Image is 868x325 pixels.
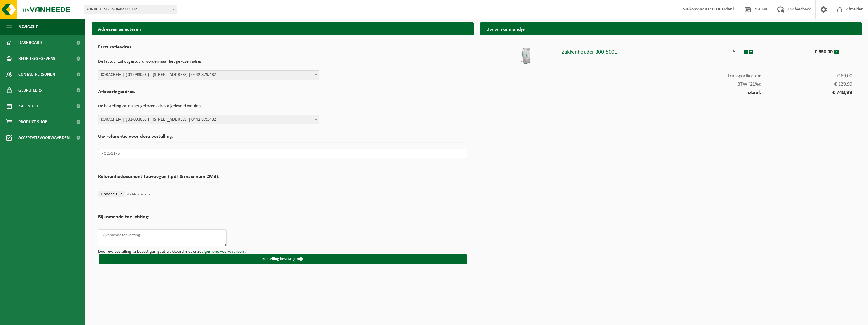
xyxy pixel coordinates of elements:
span: € 748,99 [761,90,852,96]
div: Transportkosten: [486,70,855,79]
span: KORACHEM - WOMMELGEM [84,5,177,14]
button: + [749,50,753,54]
input: Uw referentie voor deze bestelling [98,149,467,158]
span: Gebruikers [18,82,42,98]
h2: Uw referentie voor deze bestelling: [98,134,467,143]
span: Navigatie [18,19,38,35]
p: Door uw bestelling te bevestigen gaat u akkoord met onze [98,250,467,254]
h2: Uw winkelmandje [480,22,862,35]
span: Product Shop [18,114,47,130]
span: Bedrijfsgegevens [18,51,55,67]
span: KORACHEM | ( 01-093053 ) | GULKENRODESTRAAT 3, 2160 WOMMELGEM | 0442.879.432 [98,115,319,124]
span: Kalender [18,98,38,114]
span: KORACHEM - WOMMELGEM [84,5,177,14]
span: KORACHEM | ( 01-093053 ) | GULKENRODESTRAAT 3, 2160 WOMMELGEM | 0442.879.432 [98,71,319,80]
span: Contactpersonen [18,67,55,82]
div: 5 [725,46,743,54]
span: Acceptatievoorwaarden [18,130,70,146]
h2: Facturatieadres. [98,45,467,53]
span: € 129,99 [761,82,852,87]
img: 01-001012 [516,46,535,65]
a: algemene voorwaarden . [201,249,246,254]
h2: Referentiedocument toevoegen (.pdf & maximum 2MB): [98,174,219,183]
h2: Adressen selecteren [92,22,474,35]
h2: Bijkomende toelichting: [98,214,149,223]
span: Dashboard [18,35,42,51]
button: x [834,50,839,54]
div: Totaal: [486,87,855,96]
p: De factuur zal opgestuurd worden naar het gekozen adres. [98,56,467,67]
h2: Afleveringsadres. [98,89,467,98]
div: Zakkenhouder 300-500L [562,46,725,55]
p: De bestelling zal op het gekozen adres afgeleverd worden. [98,101,467,112]
button: - [744,50,748,54]
button: Bestelling bevestigen [99,254,467,264]
div: BTW (21%): [486,79,855,87]
strong: Anouar El Ouardani [697,7,734,12]
span: € 69,00 [761,73,852,79]
div: € 550,00 [780,46,834,54]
